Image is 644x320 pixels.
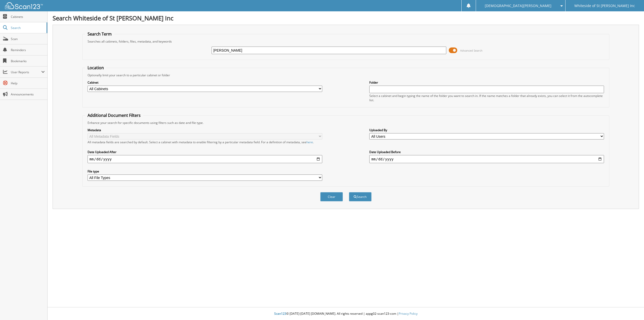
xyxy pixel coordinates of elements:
h1: Search Whiteside of St [PERSON_NAME] Inc [53,14,639,22]
legend: Search Term [85,31,114,37]
label: Date Uploaded Before [369,150,604,154]
div: All metadata fields are searched by default. Select a cabinet with metadata to enable filtering b... [88,140,322,144]
a: here [306,140,313,144]
span: Advanced Search [460,49,482,52]
span: Scan [11,37,45,41]
input: start [88,155,322,163]
span: [DEMOGRAPHIC_DATA][PERSON_NAME] [485,4,551,7]
button: Clear [320,192,343,201]
div: © [DATE]-[DATE] [DOMAIN_NAME]. All rights reserved | appg02-scan123-com | [48,308,644,320]
label: File type [88,169,322,173]
div: Optionally limit your search to a particular cabinet or folder [85,73,607,77]
legend: Additional Document Filters [85,113,143,118]
span: Bookmarks [11,59,45,63]
button: Search [349,192,372,201]
label: Metadata [88,128,322,132]
label: Uploaded By [369,128,604,132]
legend: Location [85,65,106,70]
span: Whiteside of St [PERSON_NAME] Inc [574,4,635,7]
div: Searches all cabinets, folders, files, metadata, and keywords [85,39,607,44]
span: Reminders [11,48,45,52]
span: Help [11,81,45,85]
div: Select a cabinet and begin typing the name of the folder you want to search in. If the name match... [369,94,604,102]
span: User Reports [11,70,41,74]
span: Announcements [11,92,45,96]
label: Date Uploaded After [88,150,322,154]
span: Scan123 [274,311,286,316]
img: scan123-logo-white.svg [5,2,43,9]
label: Cabinet [88,80,322,85]
iframe: Chat Widget [619,296,644,320]
input: end [369,155,604,163]
span: Cabinets [11,15,45,19]
label: Folder [369,80,604,85]
span: Search [11,26,44,30]
div: Enhance your search for specific documents using filters such as date and file type. [85,121,607,125]
a: Privacy Policy [399,311,418,316]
